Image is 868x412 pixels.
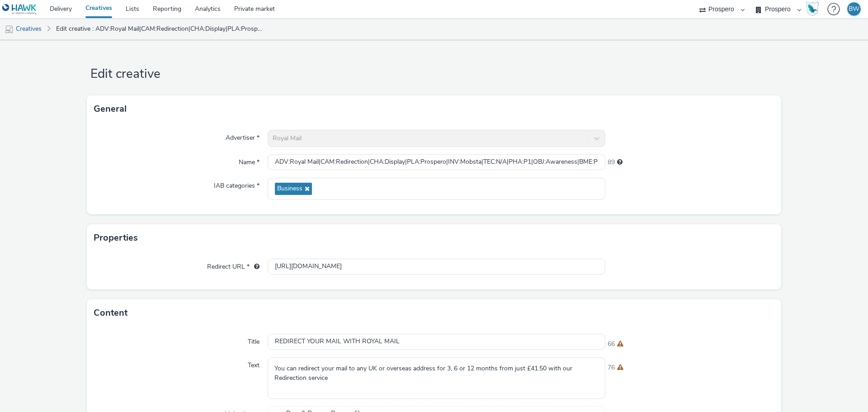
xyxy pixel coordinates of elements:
[268,259,605,275] input: url...
[268,357,605,398] textarea: You can redirect your mail to any UK or overseas address for 3, 6 or 12 months from just £41.50 w...
[87,66,781,83] h1: Edit creative
[608,363,615,372] span: 76
[806,2,819,16] img: Hawk Academy
[617,158,623,167] div: Maximum 255 characters
[235,154,263,167] label: Name *
[210,178,263,190] label: IAB categories *
[617,363,623,372] div: Maximum recommended length: 100 characters.
[277,185,302,193] span: Business
[203,259,263,271] label: Redirect URL *
[244,334,263,346] label: Title
[94,306,127,320] h3: Content
[222,130,263,142] label: Advertiser *
[608,158,615,167] span: 89
[94,231,138,245] h3: Properties
[2,4,37,15] img: undefined Logo
[5,25,14,34] img: mobile
[617,340,623,349] div: Maximum recommended length: 25 characters.
[608,340,615,349] span: 66
[849,2,859,16] div: BW
[52,18,269,40] a: Edit creative : ADV:Royal Mail|CAM:Redirection|CHA:Display|PLA:Prospero|INV:Mobsta|TEC:N/A|PHA:P1...
[94,102,127,116] h3: General
[244,357,263,370] label: Text
[268,334,605,350] input: Maximum recommended length: 25 characters.
[806,2,823,16] a: Hawk Academy
[250,262,259,271] div: URL will be used as a validation URL with some SSPs and it will be the redirection URL of your cr...
[268,154,605,170] input: Name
